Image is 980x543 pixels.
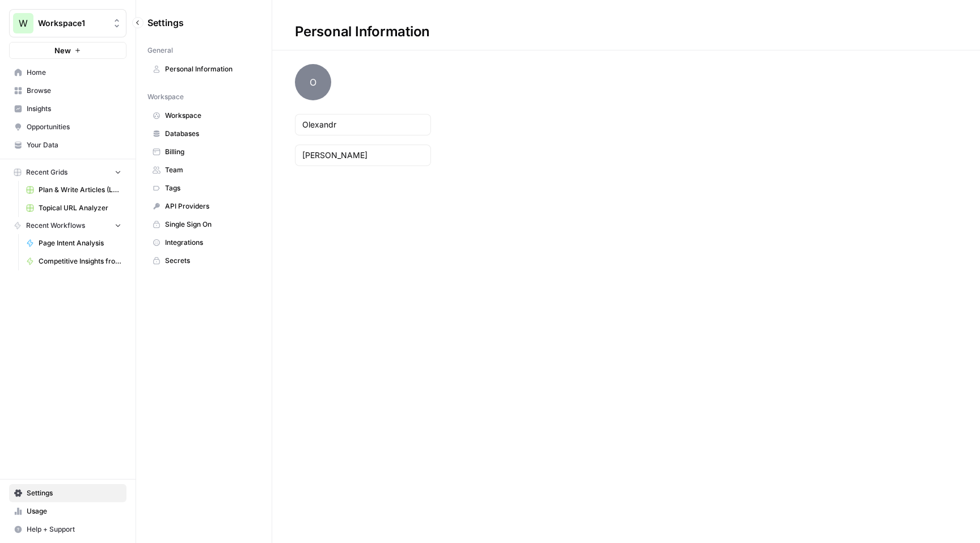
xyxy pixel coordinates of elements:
[54,45,71,56] span: New
[21,252,126,270] a: Competitive Insights from Primary KW
[9,82,126,100] a: Browse
[21,181,126,199] a: Plan & Write Articles (LUSPS)
[147,125,260,143] a: Databases
[27,506,121,516] span: Usage
[147,16,184,29] span: Settings
[26,220,85,231] span: Recent Workflows
[9,63,126,82] a: Home
[165,183,255,193] span: Tags
[27,524,121,534] span: Help + Support
[27,104,121,114] span: Insights
[39,203,121,213] span: Topical URL Analyzer
[26,167,67,177] span: Recent Grids
[9,42,126,59] button: New
[165,111,255,121] span: Workspace
[9,9,126,37] button: Workspace: Workspace1
[147,179,260,197] a: Tags
[27,488,121,498] span: Settings
[165,147,255,157] span: Billing
[9,502,126,520] a: Usage
[147,143,260,161] a: Billing
[21,199,126,217] a: Topical URL Analyzer
[165,237,255,248] span: Integrations
[165,129,255,139] span: Databases
[9,100,126,118] a: Insights
[165,64,255,74] span: Personal Information
[27,67,121,78] span: Home
[147,92,184,102] span: Workspace
[165,201,255,211] span: API Providers
[147,252,260,270] a: Secrets
[165,165,255,175] span: Team
[165,219,255,230] span: Single Sign On
[39,238,121,248] span: Page Intent Analysis
[147,197,260,215] a: API Providers
[147,60,260,78] a: Personal Information
[9,118,126,136] a: Opportunities
[38,18,107,29] span: Workspace1
[19,16,28,30] span: W
[27,140,121,150] span: Your Data
[39,256,121,266] span: Competitive Insights from Primary KW
[27,122,121,132] span: Opportunities
[165,256,255,266] span: Secrets
[9,217,126,234] button: Recent Workflows
[27,86,121,96] span: Browse
[147,107,260,125] a: Workspace
[21,234,126,252] a: Page Intent Analysis
[147,45,173,56] span: General
[147,234,260,252] a: Integrations
[9,484,126,502] a: Settings
[272,23,453,41] div: Personal Information
[9,164,126,181] button: Recent Grids
[295,64,331,100] span: O
[147,161,260,179] a: Team
[9,136,126,154] a: Your Data
[147,215,260,234] a: Single Sign On
[39,185,121,195] span: Plan & Write Articles (LUSPS)
[9,520,126,538] button: Help + Support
